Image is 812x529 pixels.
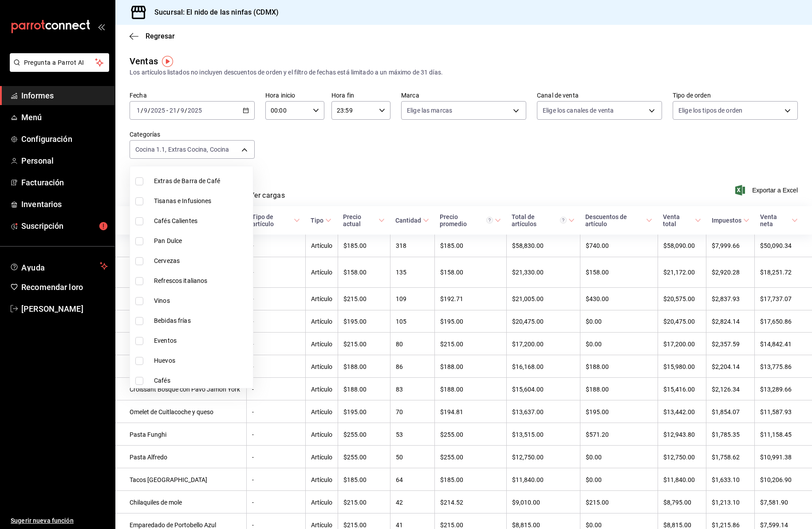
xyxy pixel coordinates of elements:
font: Tisanas e Infusiones [154,197,212,204]
font: Refrescos italianos [154,277,208,284]
font: Cafés [154,377,170,384]
font: Huevos [154,357,175,364]
font: Eventos [154,337,177,344]
font: Bebidas frías [154,317,191,324]
font: Cervezas [154,257,180,264]
font: Extras de Barra de Café [154,177,220,184]
font: Pan Dulce [154,237,182,244]
font: Cafés Calientes [154,217,197,224]
img: Marcador de información sobre herramientas [162,56,173,67]
font: Vinos [154,297,170,304]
